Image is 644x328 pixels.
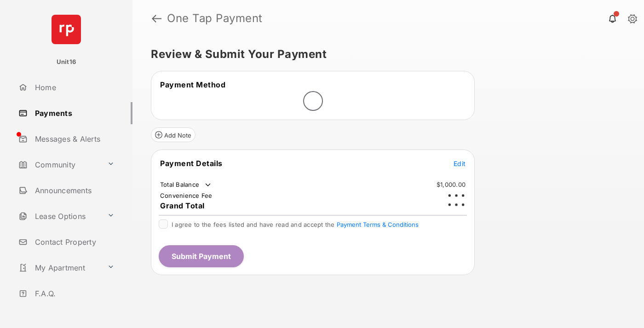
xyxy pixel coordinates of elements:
[15,179,132,201] a: Announcements
[159,245,244,267] button: Submit Payment
[15,102,132,124] a: Payments
[454,160,466,167] span: Edit
[436,180,466,189] td: $1,000.00
[160,191,213,200] td: Convenience Fee
[15,76,132,98] a: Home
[15,282,132,305] a: F.A.Q.
[160,80,225,89] span: Payment Method
[167,13,263,24] strong: One Tap Payment
[15,154,103,176] a: Community
[151,127,195,142] button: Add Note
[172,221,419,228] span: I agree to the fees listed and have read and accept the
[160,201,205,210] span: Grand Total
[454,159,466,168] button: Edit
[160,180,213,190] td: Total Balance
[15,231,132,253] a: Contact Property
[160,159,223,168] span: Payment Details
[151,49,618,60] h5: Review & Submit Your Payment
[52,15,81,44] img: svg+xml;base64,PHN2ZyB4bWxucz0iaHR0cDovL3d3dy53My5vcmcvMjAwMC9zdmciIHdpZHRoPSI2NCIgaGVpZ2h0PSI2NC...
[15,128,132,150] a: Messages & Alerts
[337,221,419,228] button: I agree to the fees listed and have read and accept the
[15,257,103,279] a: My Apartment
[15,205,103,227] a: Lease Options
[57,58,76,67] p: Unit16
